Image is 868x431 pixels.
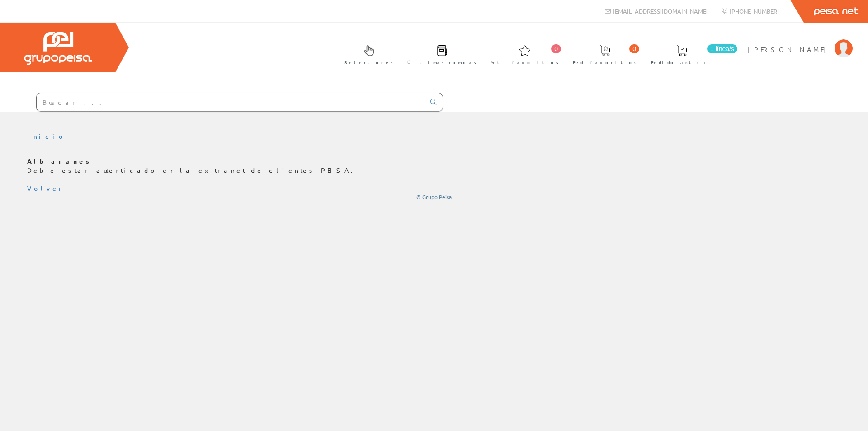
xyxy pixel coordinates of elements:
a: Últimas compras [398,38,481,71]
div: © Grupo Peisa [27,193,841,201]
b: Albaranes [27,157,93,165]
img: Grupo Peisa [24,32,92,65]
a: Selectores [335,38,398,71]
a: [PERSON_NAME] [747,38,853,46]
input: Buscar ... [37,93,425,111]
span: 1 línea/s [707,44,737,53]
a: Inicio [27,132,66,140]
span: [PHONE_NUMBER] [730,7,779,15]
a: 1 línea/s Pedido actual [642,38,740,71]
span: Ped. favoritos [573,58,637,67]
span: Art. favoritos [491,58,559,67]
span: [EMAIL_ADDRESS][DOMAIN_NAME] [613,7,708,15]
span: Últimas compras [407,58,476,67]
a: Volver [27,184,65,192]
span: Pedido actual [651,58,712,67]
p: Debe estar autenticado en la extranet de clientes PEISA. [27,157,841,175]
span: Selectores [344,58,393,67]
span: 0 [629,44,639,53]
span: [PERSON_NAME] [747,45,830,54]
span: 0 [551,44,561,53]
